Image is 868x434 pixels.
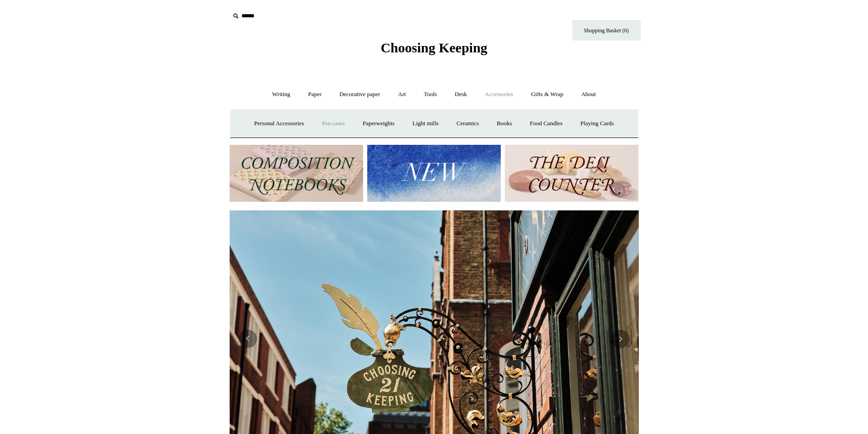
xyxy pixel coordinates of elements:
a: Decorative paper [331,82,388,107]
a: Pen cases [313,112,353,136]
a: About [573,82,604,107]
img: The Deli Counter [505,145,638,202]
a: Shopping Basket (0) [572,20,641,41]
a: Writing [264,82,298,107]
button: Next [611,330,630,348]
span: Choosing Keeping [380,40,487,55]
img: 202302 Composition ledgers.jpg__PID:69722ee6-fa44-49dd-a067-31375e5d54ec [230,145,363,202]
a: Ceramics [448,112,487,136]
a: Paper [300,82,330,107]
a: Gifts & Wrap [523,82,571,107]
button: Previous [239,330,257,348]
a: Personal Accessories [246,112,312,136]
a: Playing Cards [572,112,622,136]
a: Paperweights [354,112,403,136]
a: Desk [447,82,475,107]
a: Food Candles [522,112,571,136]
a: Accessories [477,82,521,107]
a: Art [390,82,414,107]
img: New.jpg__PID:f73bdf93-380a-4a35-bcfe-7823039498e1 [367,145,501,202]
a: Choosing Keeping [380,47,487,54]
a: Light mills [404,112,447,136]
a: Books [488,112,520,136]
a: Tools [416,82,445,107]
